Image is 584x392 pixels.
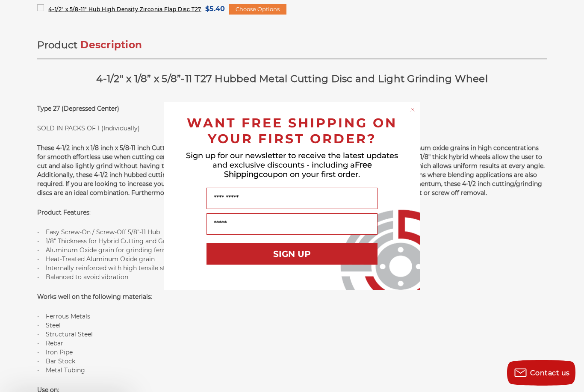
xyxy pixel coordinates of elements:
[408,106,417,114] button: Close dialog
[187,115,397,147] span: WANT FREE SHIPPING ON YOUR FIRST ORDER?
[530,369,570,377] span: Contact us
[186,151,398,179] span: Sign up for our newsletter to receive the latest updates and exclusive discounts - including a co...
[507,360,575,386] button: Contact us
[206,243,378,265] button: SIGN UP
[224,160,372,179] span: Free Shipping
